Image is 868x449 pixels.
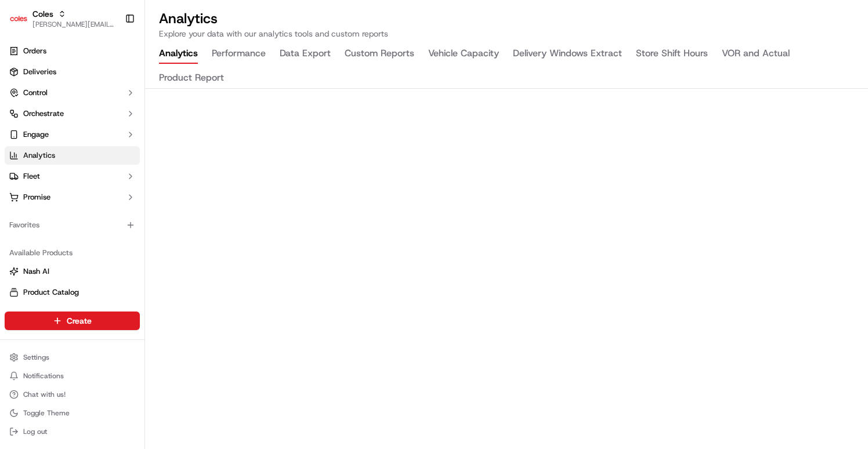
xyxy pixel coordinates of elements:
[5,188,140,207] button: Promise
[212,44,266,64] button: Performance
[5,283,140,302] button: Product Catalog
[23,408,70,418] span: Toggle Theme
[5,216,140,234] div: Favorites
[636,44,708,64] button: Store Shift Hours
[23,129,49,140] span: Engage
[23,427,47,436] span: Log out
[23,108,64,119] span: Orchestrate
[159,28,854,39] p: Explore your data with our analytics tools and custom reports
[5,262,140,281] button: Nash AI
[5,84,140,102] button: Control
[67,315,92,327] span: Create
[23,171,40,182] span: Fleet
[5,349,140,365] button: Settings
[513,44,622,64] button: Delivery Windows Extract
[23,390,66,399] span: Chat with us!
[722,44,790,64] button: VOR and Actual
[23,192,50,202] span: Promise
[5,368,140,384] button: Notifications
[9,266,135,277] a: Nash AI
[5,125,140,144] button: Engage
[280,44,331,64] button: Data Export
[23,46,46,56] span: Orders
[23,266,49,277] span: Nash AI
[5,386,140,403] button: Chat with us!
[5,104,140,123] button: Orchestrate
[32,8,53,20] button: Coles
[5,312,140,330] button: Create
[23,287,79,298] span: Product Catalog
[5,167,140,186] button: Fleet
[5,423,140,440] button: Log out
[159,9,854,28] h2: Analytics
[23,371,64,381] span: Notifications
[9,287,135,298] a: Product Catalog
[5,405,140,421] button: Toggle Theme
[23,67,56,77] span: Deliveries
[9,9,28,28] img: Coles
[5,244,140,262] div: Available Products
[5,146,140,165] a: Analytics
[5,5,120,32] button: ColesColes[PERSON_NAME][EMAIL_ADDRESS][DOMAIN_NAME]
[23,150,55,161] span: Analytics
[5,42,140,60] a: Orders
[5,63,140,81] a: Deliveries
[23,88,48,98] span: Control
[345,44,414,64] button: Custom Reports
[32,20,115,29] button: [PERSON_NAME][EMAIL_ADDRESS][DOMAIN_NAME]
[23,353,49,362] span: Settings
[159,68,224,88] button: Product Report
[159,44,198,64] button: Analytics
[428,44,499,64] button: Vehicle Capacity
